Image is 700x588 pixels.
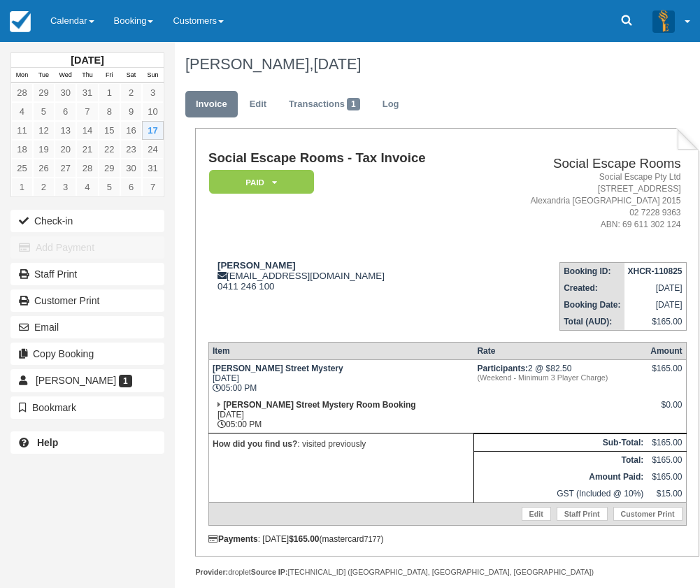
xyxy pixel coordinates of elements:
td: [DATE] 05:00 PM [208,359,473,396]
th: Mon [11,68,33,83]
a: Staff Print [10,263,164,285]
a: 4 [11,102,33,121]
a: 30 [120,159,142,178]
a: 8 [99,102,120,121]
p: : visited previously [213,437,470,451]
h1: [PERSON_NAME], [185,56,690,73]
a: Customer Print [10,289,164,312]
a: 1 [11,178,33,196]
a: 28 [11,83,33,102]
span: 1 [119,375,132,387]
strong: XHCR-110825 [628,266,683,276]
strong: Payments [208,534,258,544]
th: Booking Date: [560,296,624,313]
a: Staff Print [557,507,608,521]
th: Thu [76,68,98,83]
h2: Social Escape Rooms [488,157,680,171]
td: [DATE] [624,280,687,296]
a: 26 [33,159,55,178]
a: 7 [142,178,164,196]
span: [DATE] [313,55,361,73]
address: Social Escape Pty Ltd [STREET_ADDRESS] Alexandria [GEOGRAPHIC_DATA] 2015 02 7228 9363 ABN: 69 611... [488,171,680,231]
a: 9 [120,102,142,121]
th: Booking ID: [560,262,624,280]
a: Customer Print [613,507,683,521]
a: 29 [99,159,120,178]
a: 20 [55,140,76,159]
a: 6 [55,102,76,121]
div: [EMAIL_ADDRESS][DOMAIN_NAME] 0411 246 100 [208,260,483,292]
td: GST (Included @ 10%) [473,485,647,503]
a: 3 [142,83,164,102]
a: 15 [99,121,120,140]
div: : [DATE] (mastercard ) [208,534,687,544]
strong: [PERSON_NAME] Street Mystery [213,364,343,373]
a: 12 [33,121,55,140]
h1: Social Escape Rooms - Tax Invoice [208,151,483,166]
a: Log [372,91,410,118]
a: Edit [522,507,551,521]
strong: How did you find us? [213,439,297,449]
button: Bookmark [10,396,164,419]
button: Add Payment [10,236,164,259]
strong: [PERSON_NAME] [217,260,296,271]
a: 18 [11,140,33,159]
th: Amount [647,342,686,359]
div: $165.00 [650,364,682,385]
a: 13 [55,121,76,140]
span: [PERSON_NAME] [36,375,116,386]
td: 2 @ $82.50 [473,359,647,396]
td: $15.00 [647,485,686,503]
strong: Provider: [195,568,228,576]
a: Help [10,431,164,454]
button: Copy Booking [10,343,164,365]
th: Tue [33,68,55,83]
a: 25 [11,159,33,178]
a: 7 [76,102,98,121]
a: 1 [99,83,120,102]
td: $165.00 [647,451,686,468]
a: 21 [76,140,98,159]
th: Sat [120,68,142,83]
img: checkfront-main-nav-mini-logo.png [10,11,31,32]
a: 16 [120,121,142,140]
a: 2 [120,83,142,102]
a: 10 [142,102,164,121]
strong: Participants [477,364,528,373]
a: 6 [120,178,142,196]
a: 29 [33,83,55,102]
th: Total: [473,451,647,468]
small: 7177 [364,535,381,543]
a: 14 [76,121,98,140]
a: 31 [76,83,98,102]
td: [DATE] [624,296,687,313]
th: Amount Paid: [473,468,647,485]
strong: Source IP: [251,568,288,576]
strong: [DATE] [71,55,103,66]
a: 28 [76,159,98,178]
th: Rate [473,342,647,359]
th: Total (AUD): [560,313,624,331]
em: Paid [209,170,314,194]
td: [DATE] 05:00 PM [208,396,473,433]
th: Wed [55,68,76,83]
a: 3 [55,178,76,196]
a: 27 [55,159,76,178]
a: Transactions1 [278,91,371,118]
a: Invoice [185,91,238,118]
a: 19 [33,140,55,159]
strong: $165.00 [289,534,319,544]
a: 31 [142,159,164,178]
th: Sun [142,68,164,83]
div: droplet [TECHNICAL_ID] ([GEOGRAPHIC_DATA], [GEOGRAPHIC_DATA], [GEOGRAPHIC_DATA]) [195,567,699,578]
td: $165.00 [647,433,686,451]
a: 17 [142,121,164,140]
button: Email [10,316,164,338]
a: 2 [33,178,55,196]
b: Help [37,437,58,448]
td: $165.00 [624,313,687,331]
a: 30 [55,83,76,102]
th: Item [208,342,473,359]
a: 23 [120,140,142,159]
a: [PERSON_NAME] 1 [10,369,164,392]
